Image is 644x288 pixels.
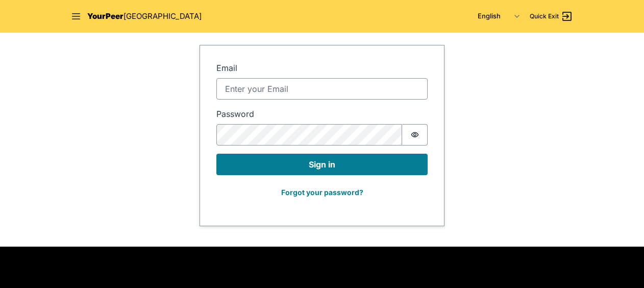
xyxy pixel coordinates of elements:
p: Redirecting... [296,43,348,55]
button: Forgot your password? [275,183,370,201]
span: YourPeer [87,11,123,21]
span: Quick Exit [530,12,559,20]
button: Show password [402,124,428,146]
span: [GEOGRAPHIC_DATA] [123,11,202,21]
label: Email [216,62,428,74]
input: Enter your Email [216,78,428,100]
button: Sign in [216,154,428,175]
a: Quick Exit [530,10,573,22]
label: Password [216,108,428,120]
a: YourPeer[GEOGRAPHIC_DATA] [87,11,202,22]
